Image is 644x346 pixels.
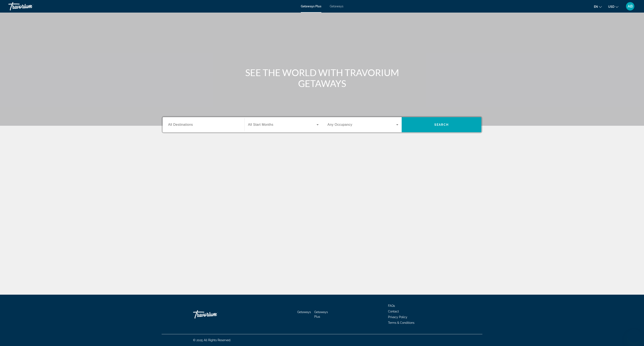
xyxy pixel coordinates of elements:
a: Privacy Policy [388,315,407,319]
a: Travorium [8,1,50,12]
button: Change language [594,4,602,10]
span: All Destinations [168,123,193,126]
a: Getaways [330,5,343,8]
span: AB [628,4,633,8]
a: Getaways [297,310,311,314]
a: Contact [388,310,399,313]
span: All Start Months [248,123,273,126]
button: Change currency [608,4,618,10]
span: © 2025 All Rights Reserved. [193,338,231,342]
span: USD [608,5,614,8]
h1: SEE THE WORLD WITH TRAVORIUM GETAWAYS [243,67,401,89]
a: Terms & Conditions [388,321,414,324]
div: Search widget [163,117,481,132]
a: Getaways Plus [301,5,321,8]
button: User Menu [625,2,636,11]
span: Any Occupancy [327,123,352,126]
iframe: Кнопка запуска окна обмена сообщениями [627,329,641,343]
a: Getaways Plus [314,310,328,318]
button: Search [402,117,481,132]
span: Search [434,123,449,126]
a: FAQs [388,304,395,307]
a: Travorium [193,308,235,321]
span: en [594,5,598,8]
